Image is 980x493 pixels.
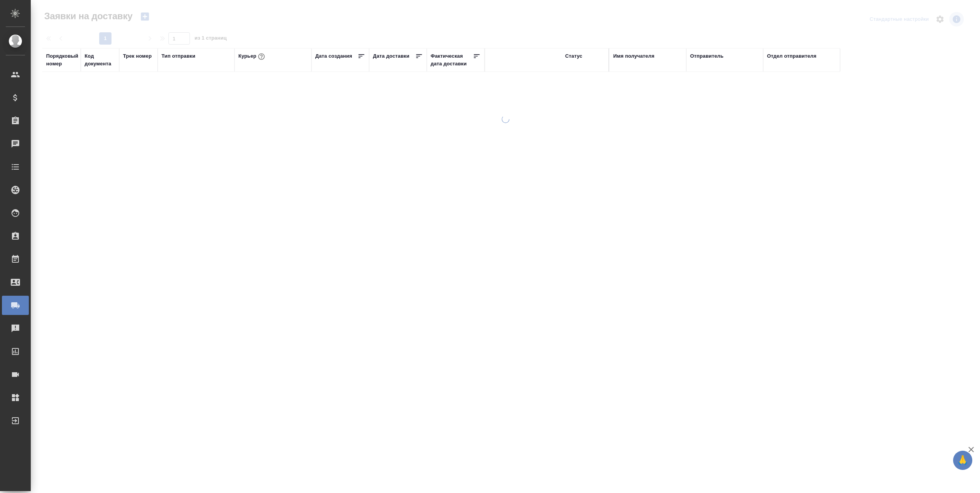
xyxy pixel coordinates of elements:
[431,52,473,68] div: Фактическая дата доставки
[613,52,654,60] div: Имя получателя
[373,52,409,60] div: Дата доставки
[565,52,582,60] div: Статус
[161,52,195,60] div: Тип отправки
[238,52,266,62] div: Курьер
[85,52,115,68] div: Код документа
[123,52,152,60] div: Трек номер
[953,451,972,470] button: 🙏
[767,52,816,60] div: Отдел отправителя
[690,52,724,60] div: Отправитель
[256,52,266,62] button: При выборе курьера статус заявки автоматически поменяется на «Принята»
[46,52,78,68] div: Порядковый номер
[956,452,969,468] span: 🙏
[315,52,352,60] div: Дата создания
